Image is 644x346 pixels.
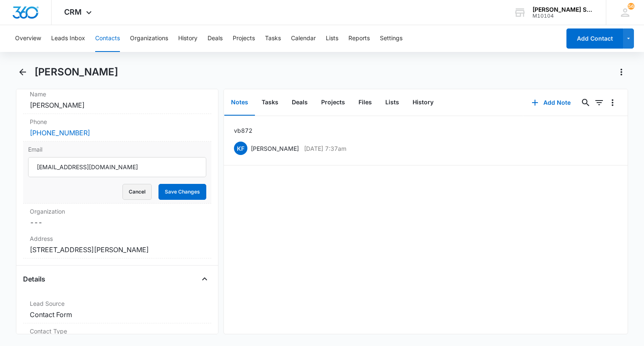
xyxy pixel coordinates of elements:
button: Deals [285,90,314,116]
dd: [PERSON_NAME] [30,100,204,110]
button: Actions [615,65,628,79]
button: Notes [224,90,255,116]
button: Filters [592,96,606,109]
button: Contacts [95,25,120,52]
button: Settings [380,25,402,52]
p: vb8 72 [234,126,252,135]
h1: [PERSON_NAME] [34,66,118,78]
div: notifications count [628,3,634,10]
button: Reports [348,25,370,52]
button: Tasks [255,90,285,116]
button: Projects [314,90,352,116]
span: 56 [628,3,634,10]
dd: Contact Form [30,310,204,320]
button: Organizations [130,25,168,52]
button: Search... [579,96,592,109]
label: Organization [30,207,204,216]
button: Cancel [122,184,152,200]
button: Add Note [523,93,579,113]
div: Address[STREET_ADDRESS][PERSON_NAME] [23,231,211,258]
button: Overflow Menu [606,96,619,109]
span: CRM [64,8,82,16]
div: Lead SourceContact Form [23,296,211,323]
div: Name[PERSON_NAME] [23,86,211,114]
button: Overview [15,25,41,52]
button: Leads Inbox [51,25,85,52]
label: Contact Type [30,327,204,336]
label: Address [30,234,204,243]
button: Calendar [291,25,316,52]
dd: --- [30,217,204,227]
button: Add Contact [566,28,623,49]
button: Projects [233,25,255,52]
div: account name [532,6,594,13]
input: Email [28,157,206,177]
label: Lead Source [30,299,204,308]
a: [PHONE_NUMBER] [30,128,90,138]
span: KF [234,142,247,155]
label: Name [30,90,204,98]
button: Close [198,272,211,286]
button: Back [16,65,29,79]
div: Phone[PHONE_NUMBER] [23,114,211,142]
label: Phone [30,117,204,126]
button: Lists [379,90,406,116]
button: Tasks [265,25,281,52]
button: Lists [326,25,338,52]
div: Organization--- [23,204,211,231]
div: account id [532,13,594,19]
button: History [178,25,197,52]
label: Email [28,145,206,154]
button: Save Changes [158,184,206,200]
p: [DATE] 7:37am [304,144,346,153]
button: Deals [208,25,223,52]
h4: Details [23,274,45,284]
button: History [406,90,440,116]
button: Files [352,90,379,116]
p: [PERSON_NAME] [251,144,299,153]
dd: [STREET_ADDRESS][PERSON_NAME] [30,245,204,255]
